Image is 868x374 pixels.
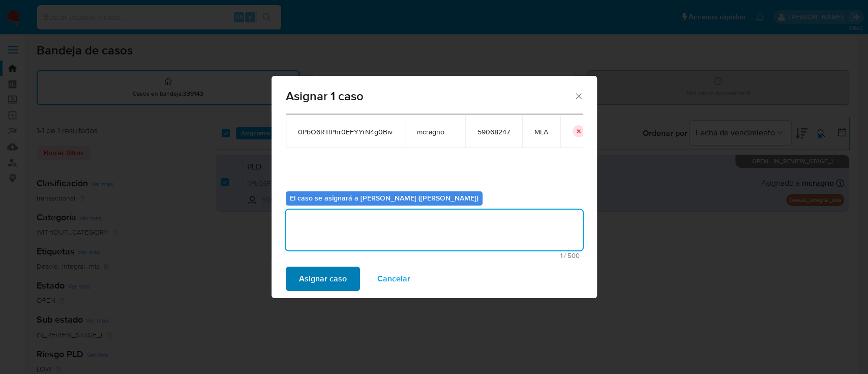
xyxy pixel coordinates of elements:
div: assign-modal [272,76,597,298]
span: 59068247 [477,127,510,136]
span: Asignar caso [299,268,347,290]
button: icon-button [573,125,585,137]
span: Asignar 1 caso [286,90,574,102]
span: Cancelar [377,268,410,290]
span: MLA [534,127,548,136]
span: mcragno [417,127,453,136]
button: Asignar caso [286,267,360,291]
span: 0PbO6RTlPhr0EFYYrN4g0Biv [298,127,393,136]
button: Cancelar [364,267,424,291]
b: El caso se asignará a [PERSON_NAME] ([PERSON_NAME]) [290,193,478,203]
span: Máximo 500 caracteres [289,252,580,259]
button: Cerrar ventana [574,91,583,100]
